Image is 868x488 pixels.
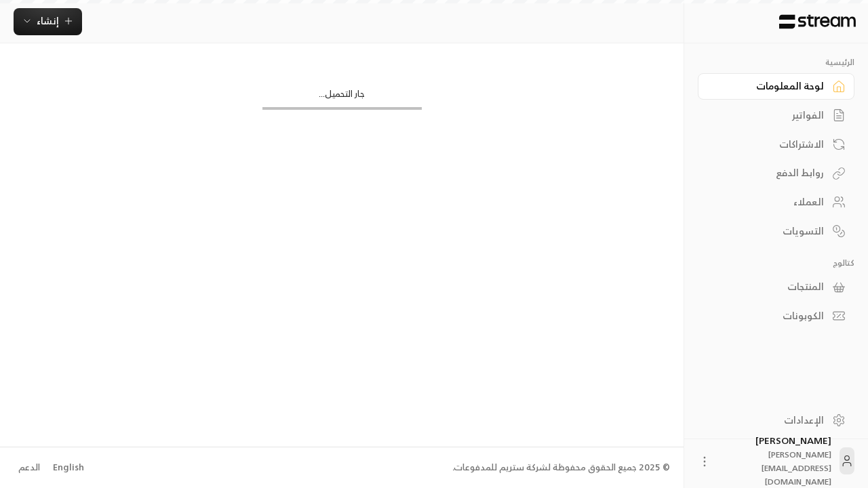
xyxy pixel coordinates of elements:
div: English [53,461,84,474]
div: المنتجات [715,280,824,293]
a: الفواتير [698,102,854,129]
div: جار التحميل... [262,87,422,107]
div: الإعدادات [715,413,824,427]
div: لوحة المعلومات [715,79,824,93]
a: لوحة المعلومات [698,73,854,100]
a: الدعم [14,455,44,480]
a: التسويات [698,218,854,244]
p: الرئيسية [698,57,854,68]
div: التسويات [715,224,824,238]
button: إنشاء [14,8,82,35]
div: الكوبونات [715,309,824,323]
a: الكوبونات [698,303,854,329]
a: العملاء [698,189,854,216]
img: Logo [778,14,857,29]
div: الاشتراكات [715,138,824,151]
div: © 2025 جميع الحقوق محفوظة لشركة ستريم للمدفوعات. [452,461,670,474]
a: المنتجات [698,274,854,300]
a: الاشتراكات [698,131,854,157]
div: روابط الدفع [715,166,824,180]
a: الإعدادات [698,407,854,433]
div: العملاء [715,195,824,209]
p: كتالوج [698,258,854,268]
a: روابط الدفع [698,160,854,186]
div: الفواتير [715,108,824,122]
div: [PERSON_NAME] [719,434,831,488]
span: إنشاء [37,12,59,29]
